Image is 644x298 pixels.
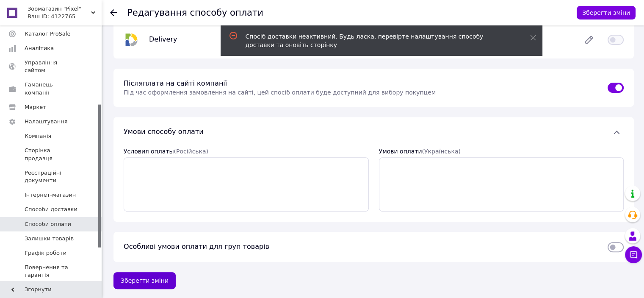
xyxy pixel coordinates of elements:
span: Інтернет-магазин [25,191,76,199]
span: Післяплата на сайті компанії [124,79,227,87]
label: Условия оплаты [124,148,208,155]
span: Сторінка продавця [25,147,78,162]
span: Управління сайтом [25,59,78,74]
div: Спосіб доставки неактивний. Будь ласка, перевірте налаштування способу доставки та оновіть сторінку [246,32,509,49]
span: Графік роботи [25,249,66,257]
label: Умови оплати [379,148,461,155]
span: Способи оплати [25,220,71,228]
span: Залишки товарів [25,235,74,242]
button: Зберегти зміни [113,272,176,289]
span: Гаманець компанії [25,81,78,96]
span: (Російська) [174,148,208,155]
span: Під час оформлення замовлення на сайті, цей спосіб оплати буде доступний для вибору покупцем [124,89,436,96]
span: Зоомагазин "Pixel" [28,5,91,13]
span: Каталог ProSale [25,30,70,38]
span: Delivery [149,35,177,43]
span: (Українська) [422,148,460,155]
span: Особливі умови оплати для груп товарів [124,242,269,251]
span: Реєстраційні документи [25,169,78,184]
span: Способи доставки [25,206,77,213]
button: Зберегти зміни [577,6,636,19]
span: Налаштування [25,118,68,125]
span: Маркет [25,103,46,111]
div: Ваш ID: 4122765 [28,13,102,20]
button: Чат з покупцем [625,246,642,263]
div: Редагування способу оплати [127,8,263,17]
span: Компанія [25,132,51,140]
div: Повернутися до списку оплат [110,8,117,17]
span: Повернення та гарантія [25,264,78,279]
span: Аналітика [25,45,54,52]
